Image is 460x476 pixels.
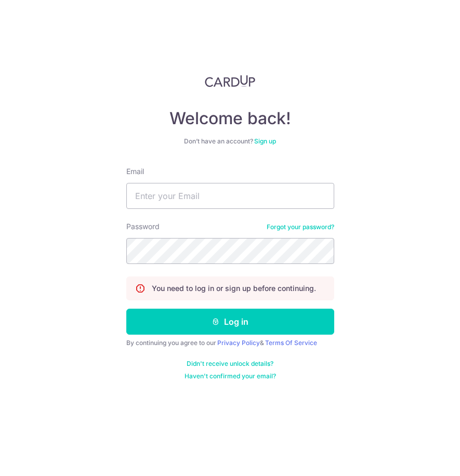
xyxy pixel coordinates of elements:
a: Haven't confirmed your email? [185,372,276,380]
a: Terms Of Service [265,339,317,347]
img: CardUp Logo [205,75,256,87]
a: Forgot your password? [267,223,334,231]
a: Sign up [254,137,276,145]
h4: Welcome back! [126,108,334,129]
p: You need to log in or sign up before continuing. [152,283,316,294]
div: By continuing you agree to our & [126,339,334,347]
input: Enter your Email [126,183,334,209]
label: Email [126,166,144,177]
label: Password [126,221,160,232]
div: Don’t have an account? [126,137,334,146]
button: Log in [126,309,334,335]
a: Didn't receive unlock details? [187,360,273,368]
a: Privacy Policy [217,339,260,347]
